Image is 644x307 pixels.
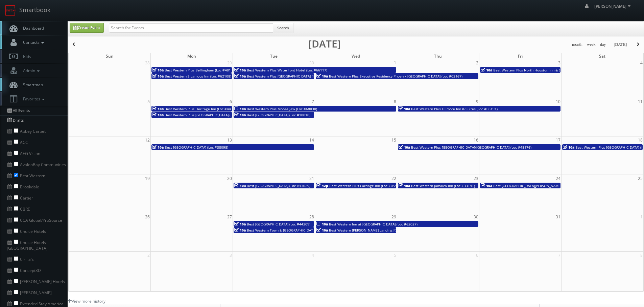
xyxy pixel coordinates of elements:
[637,98,643,105] span: 11
[247,183,310,188] span: Best [GEOGRAPHIC_DATA] (Loc #43029)
[309,175,315,182] span: 21
[518,53,523,59] span: Fri
[234,228,246,233] span: 10a
[316,183,328,188] span: 12p
[234,222,246,226] span: 10a
[311,98,315,105] span: 7
[144,59,150,66] span: 28
[234,74,246,79] span: 10a
[247,74,333,79] span: Best Western Plus [GEOGRAPHIC_DATA] (Loc #50153)
[247,106,317,111] span: Best Western Plus Moose Jaw (Loc #68030)
[70,23,104,33] a: Create Event
[144,175,150,182] span: 19
[393,252,397,259] span: 5
[640,213,643,220] span: 1
[68,298,105,304] a: View more history
[229,252,233,259] span: 3
[329,222,418,226] span: Best Western Inn at [GEOGRAPHIC_DATA] (Loc #62027)
[473,175,479,182] span: 23
[226,59,233,66] span: 29
[152,68,164,72] span: 10a
[391,136,397,144] span: 15
[393,98,397,105] span: 8
[20,82,43,88] span: Smartmap
[611,40,629,49] button: [DATE]
[585,40,598,49] button: week
[481,183,492,188] span: 10a
[165,68,236,72] span: Best Western Plus Bellingham (Loc #48188)
[570,40,585,49] button: month
[475,252,479,259] span: 6
[555,98,561,105] span: 10
[229,98,233,105] span: 6
[20,54,31,59] span: Bids
[152,145,164,150] span: 10a
[144,213,150,220] span: 26
[563,145,574,150] span: 10a
[270,53,278,59] span: Tue
[557,59,561,66] span: 3
[165,113,273,117] span: Best Western Plus [GEOGRAPHIC_DATA] (shoot 1 of 2) (Loc #15116)
[555,136,561,144] span: 17
[493,68,591,72] span: Best Western Plus North Houston Inn & Suites (Loc #44475)
[5,5,16,16] img: smartbook-logo.png
[187,53,196,59] span: Mon
[309,213,315,220] span: 28
[473,136,479,144] span: 16
[599,53,605,59] span: Sat
[555,213,561,220] span: 31
[411,106,498,111] span: Best Western Plus Fillmore Inn & Suites (Loc #06191)
[20,25,44,31] span: Dashboard
[475,59,479,66] span: 2
[329,228,483,233] span: Best Western [PERSON_NAME] Landing [GEOGRAPHIC_DATA]/[GEOGRAPHIC_DATA] (Loc #39067)
[640,252,643,259] span: 8
[637,136,643,144] span: 18
[147,98,150,105] span: 5
[411,183,475,188] span: Best Western Jamaica Inn (Loc #33141)
[247,228,338,233] span: Best Western Town & [GEOGRAPHIC_DATA] (Loc #05423)
[20,68,41,73] span: Admin
[144,136,150,144] span: 12
[393,59,397,66] span: 1
[20,39,46,45] span: Contacts
[165,74,231,79] span: Best Western Sicamous Inn (Loc #62108)
[226,175,233,182] span: 20
[311,252,315,259] span: 4
[637,175,643,182] span: 25
[147,252,150,259] span: 2
[399,145,410,150] span: 10a
[473,213,479,220] span: 30
[434,53,442,59] span: Thu
[234,68,246,72] span: 10a
[594,3,633,9] span: [PERSON_NAME]
[309,59,315,66] span: 30
[411,145,531,150] span: Best Western Plus [GEOGRAPHIC_DATA]/[GEOGRAPHIC_DATA] (Loc #48176)
[165,106,238,111] span: Best Western Plus Heritage Inn (Loc #44463)
[247,68,327,72] span: Best Western Plus Waterfront Hotel (Loc #66117)
[106,53,114,59] span: Sun
[273,23,293,33] button: Search
[226,213,233,220] span: 27
[352,53,360,59] span: Wed
[329,183,402,188] span: Best Western Plus Carriage Inn (Loc #05595)
[399,183,410,188] span: 10a
[329,74,462,79] span: Best Western Plus Executive Residency Phoenix [GEOGRAPHIC_DATA] (Loc #03167)
[481,68,492,72] span: 10a
[152,113,164,117] span: 10a
[309,136,315,144] span: 14
[152,106,164,111] span: 10a
[391,175,397,182] span: 22
[234,113,246,117] span: 10a
[640,59,643,66] span: 4
[557,252,561,259] span: 7
[475,98,479,105] span: 9
[165,145,228,150] span: Best [GEOGRAPHIC_DATA] (Loc #38098)
[316,222,328,226] span: 10a
[316,228,328,233] span: 10a
[226,136,233,144] span: 13
[598,40,609,49] button: day
[493,183,583,188] span: Best [GEOGRAPHIC_DATA][PERSON_NAME] (Loc #32091)
[399,106,410,111] span: 10a
[109,23,273,33] input: Search for Events
[316,74,328,79] span: 10a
